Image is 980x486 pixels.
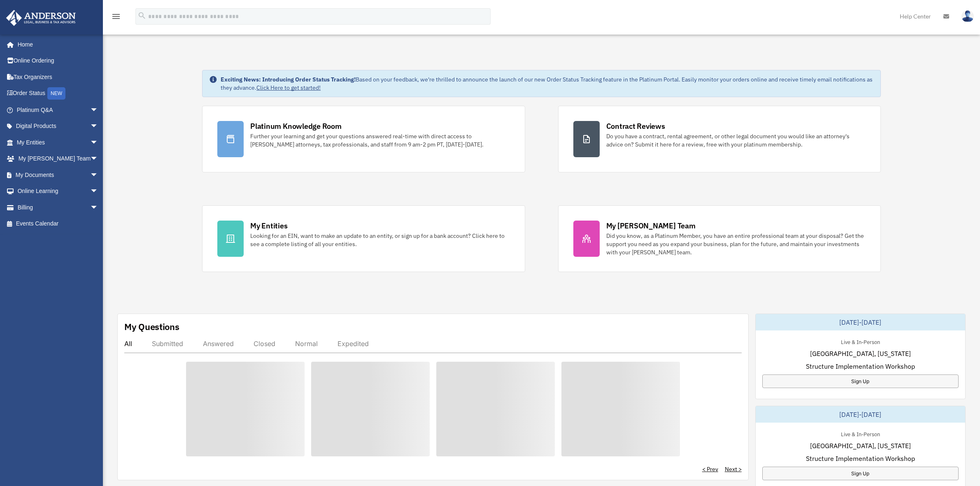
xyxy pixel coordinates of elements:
[6,183,111,200] a: Online Learningarrow_drop_down
[702,465,718,473] a: < Prev
[756,406,965,423] div: [DATE]-[DATE]
[90,102,107,119] span: arrow_drop_down
[6,36,107,53] a: Home
[762,374,959,388] a: Sign Up
[90,151,107,167] span: arrow_drop_down
[806,361,915,371] span: Structure Implementation Workshop
[834,429,887,438] div: Live & In-Person
[762,467,959,480] a: Sign Up
[834,337,887,346] div: Live & In-Person
[295,340,318,348] div: Normal
[221,75,874,92] div: Based on your feedback, we're thrilled to announce the launch of our new Order Status Tracking fe...
[6,216,111,232] a: Events Calendar
[6,53,111,69] a: Online Ordering
[124,340,132,348] div: All
[90,199,107,216] span: arrow_drop_down
[111,14,121,21] a: menu
[90,134,107,151] span: arrow_drop_down
[810,349,911,358] span: [GEOGRAPHIC_DATA], [US_STATE]
[606,132,866,149] div: Do you have a contract, rental agreement, or other legal document you would like an attorney's ad...
[254,340,275,348] div: Closed
[558,106,881,172] a: Contract Reviews Do you have a contract, rental agreement, or other legal document you would like...
[202,106,525,172] a: Platinum Knowledge Room Further your learning and get your questions answered real-time with dire...
[606,221,696,231] div: My [PERSON_NAME] Team
[558,205,881,272] a: My [PERSON_NAME] Team Did you know, as a Platinum Member, you have an entire professional team at...
[250,121,342,131] div: Platinum Knowledge Room
[6,151,111,167] a: My [PERSON_NAME] Teamarrow_drop_down
[961,10,974,22] img: User Pic
[606,232,866,256] div: Did you know, as a Platinum Member, you have an entire professional team at your disposal? Get th...
[810,441,911,451] span: [GEOGRAPHIC_DATA], [US_STATE]
[111,12,121,21] i: menu
[152,340,183,348] div: Submitted
[6,85,111,102] a: Order StatusNEW
[90,118,107,135] span: arrow_drop_down
[6,102,111,118] a: Platinum Q&Aarrow_drop_down
[221,76,356,83] strong: Exciting News: Introducing Order Status Tracking!
[202,205,525,272] a: My Entities Looking for an EIN, want to make an update to an entity, or sign up for a bank accoun...
[6,199,111,216] a: Billingarrow_drop_down
[725,465,742,473] a: Next >
[203,340,234,348] div: Answered
[756,314,965,330] div: [DATE]-[DATE]
[606,121,665,131] div: Contract Reviews
[6,134,111,151] a: My Entitiesarrow_drop_down
[6,118,111,135] a: Digital Productsarrow_drop_down
[47,87,65,100] div: NEW
[250,221,287,231] div: My Entities
[256,84,321,91] a: Click Here to get started!
[250,132,510,149] div: Further your learning and get your questions answered real-time with direct access to [PERSON_NAM...
[90,167,107,184] span: arrow_drop_down
[137,11,147,20] i: search
[6,69,111,85] a: Tax Organizers
[338,340,369,348] div: Expedited
[250,232,510,248] div: Looking for an EIN, want to make an update to an entity, or sign up for a bank account? Click her...
[6,167,111,183] a: My Documentsarrow_drop_down
[90,183,107,200] span: arrow_drop_down
[124,321,179,333] div: My Questions
[4,10,78,26] img: Anderson Advisors Platinum Portal
[806,453,915,463] span: Structure Implementation Workshop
